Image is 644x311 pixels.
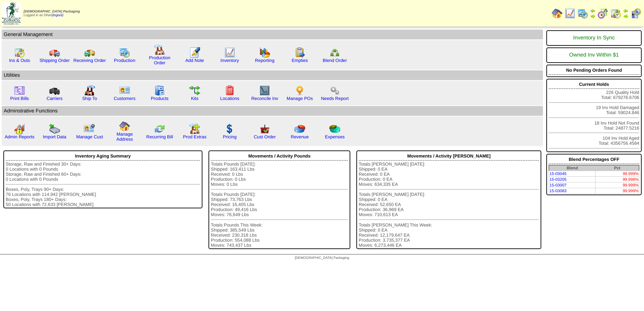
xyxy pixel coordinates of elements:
img: pie_chart2.png [329,124,340,134]
img: prodextras.gif [189,124,200,134]
span: [DEMOGRAPHIC_DATA] Packaging [24,10,80,13]
a: Pricing [223,134,237,139]
a: Carriers [46,96,62,101]
div: No Pending Orders Found [549,66,639,75]
img: graph2.png [14,124,25,134]
a: Manage Address [117,132,133,142]
img: arrowleft.gif [590,8,595,13]
a: 15-03045 [549,171,567,176]
img: workflow.gif [189,85,200,96]
img: calendarblend.gif [598,8,608,19]
a: Receiving Order [73,58,106,63]
span: [DEMOGRAPHIC_DATA] Packaging [295,256,349,260]
td: General Management [2,30,543,39]
div: Inventory Aging Summary [6,152,200,161]
div: Blend Percentages OFF [549,155,639,164]
th: Blend [549,165,595,171]
a: Manage POs [287,96,313,101]
div: Inventory In Sync [549,32,639,44]
img: line_graph.gif [565,8,575,19]
a: Shipping Order [39,58,70,63]
div: Totals [PERSON_NAME] [DATE]: Shipped: 0 EA Received: 0 EA Production: 0 EA Moves: 634,335 EA Tota... [359,162,539,248]
img: reconcile.gif [154,124,165,134]
a: Print Bills [10,96,29,101]
a: 15-03007 [549,183,567,187]
a: Expenses [325,134,345,139]
img: arrowleft.gif [623,8,629,13]
a: Ship To [82,96,97,101]
a: Cust Order [254,134,276,139]
div: Movements / Activity [PERSON_NAME] [359,152,539,161]
img: dollar.gif [224,124,235,134]
a: Empties [292,58,308,63]
img: factory.gif [154,44,165,55]
a: Admin Reports [5,134,34,139]
td: 99.999% [595,171,639,177]
td: 99.999% [595,182,639,188]
span: Logged in as Dhart [24,10,80,17]
a: Recurring Bill [146,134,173,139]
a: Production Order [149,55,170,65]
img: pie_chart.png [294,124,305,134]
a: Reporting [255,58,275,63]
th: Pct [595,165,639,171]
a: 15-03083 [549,188,567,193]
img: network.png [329,47,340,58]
div: Owned Inv Within $1 [549,49,639,62]
img: invoice2.gif [14,85,25,96]
img: arrowright.gif [623,13,629,19]
div: 226 Quality Hold Total: 679276.6706 19 Inv Hold Damaged Total: 59024.846 18 Inv Hold Not Found To... [546,79,642,152]
td: Utilities [2,70,543,80]
img: calendarprod.gif [119,47,130,58]
img: import.gif [49,124,60,134]
a: Customers [114,96,135,101]
img: line_graph2.gif [259,85,270,96]
img: truck.gif [49,47,60,58]
td: 99.999% [595,188,639,194]
a: Ins & Outs [9,58,30,63]
img: workflow.png [329,85,340,96]
img: zoroco-logo-small.webp [2,2,21,25]
img: workorder.gif [294,47,305,58]
a: Needs Report [321,96,349,101]
a: Kits [191,96,198,101]
img: home.gif [119,121,130,132]
a: 15-03205 [549,177,567,182]
img: orders.gif [189,47,200,58]
a: Prod Extras [183,134,206,139]
img: arrowright.gif [590,13,595,19]
td: 99.998% [595,177,639,182]
a: Import Data [43,134,66,139]
img: calendarcustomer.gif [631,8,641,19]
td: Adminstrative Functions [2,106,543,116]
img: cust_order.png [259,124,270,134]
img: graph.gif [259,47,270,58]
a: Products [151,96,169,101]
a: Revenue [291,134,309,139]
div: Totals Pounds [DATE]: Shipped: 163,411 Lbs Received: 0 Lbs Production: 0 Lbs Moves: 0 Lbs Totals ... [211,162,348,248]
img: home.gif [552,8,562,19]
img: cabinet.gif [154,85,165,96]
a: Inventory [221,58,239,63]
a: Manage Cust [76,134,103,139]
img: managecust.png [84,124,96,134]
div: Movements / Activity Pounds [211,152,348,161]
img: locations.gif [224,85,235,96]
a: Production [114,58,135,63]
img: truck2.gif [84,47,95,58]
img: customers.gif [119,85,130,96]
a: Reconcile Inv [251,96,278,101]
div: Storage, Raw and Finished 30+ Days: 0 Locations with 0 Pounds Storage, Raw and Finished 60+ Days:... [6,162,200,207]
img: line_graph.gif [224,47,235,58]
a: Add Note [185,58,204,63]
img: factory2.gif [84,85,95,96]
img: calendarinout.gif [610,8,621,19]
div: Current Holds [549,80,639,89]
img: calendarprod.gif [577,8,588,19]
img: truck3.gif [49,85,60,96]
a: (logout) [52,13,64,17]
img: po.png [294,85,305,96]
a: Locations [220,96,239,101]
a: Blend Order [323,58,347,63]
img: calendarinout.gif [14,47,25,58]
